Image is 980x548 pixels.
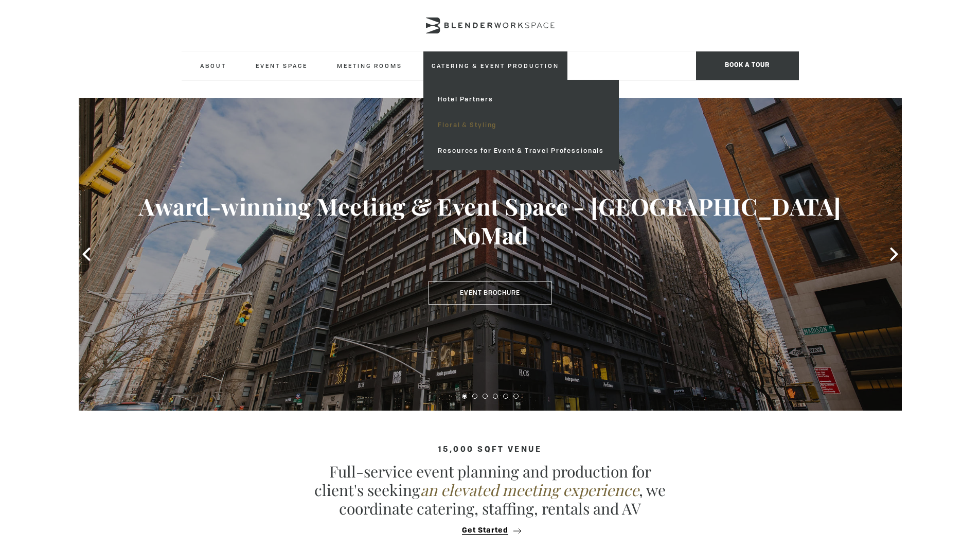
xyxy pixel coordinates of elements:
[696,51,799,80] span: Book a tour
[182,446,799,454] h4: 15,000 sqft venue
[429,281,551,305] a: Event Brochure
[120,192,861,250] h3: Award-winning Meeting & Event Space - [GEOGRAPHIC_DATA] NoMad
[430,112,612,138] a: Floral & Styling
[329,51,411,80] a: Meeting Rooms
[192,51,235,80] a: About
[120,156,861,169] h2: Welcome
[420,480,639,500] em: an elevated meeting experience
[795,416,980,548] iframe: Chat Widget
[430,86,612,112] a: Hotel Partners
[430,138,612,164] a: Resources for Event & Travel Professionals
[459,526,521,535] button: Get Started
[462,527,508,535] span: Get Started
[423,51,567,80] a: Catering & Event Production
[310,462,670,518] p: Full-service event planning and production for client's seeking , we coordinate catering, staffin...
[247,51,316,80] a: Event Space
